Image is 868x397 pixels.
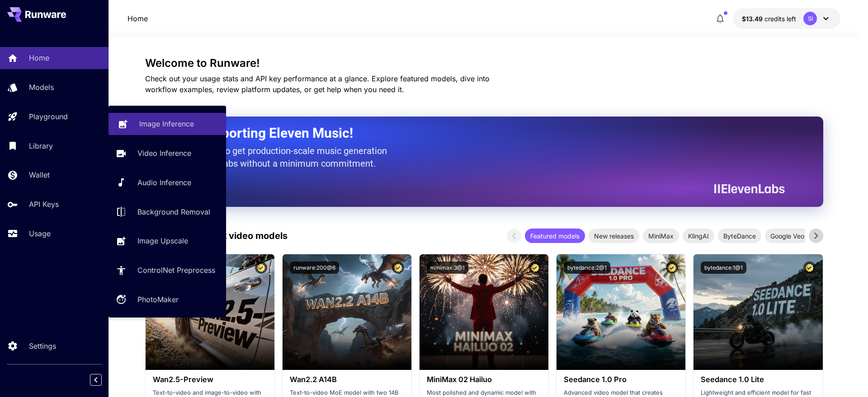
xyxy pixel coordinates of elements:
[29,341,56,351] p: Settings
[283,254,411,370] img: alt
[90,374,102,386] button: Collapse sidebar
[427,375,541,384] h3: MiniMax 02 Hailuo
[290,375,404,384] h3: Wan2.2 A14B
[733,8,840,29] button: $13.4886
[290,262,339,274] button: runware:200@6
[97,372,108,388] div: Collapse sidebar
[557,254,685,370] img: alt
[29,228,51,239] p: Usage
[137,177,191,188] p: Audio Inference
[718,231,761,241] span: ByteDance
[255,262,267,274] button: Certified Model – Vetted for best performance and includes a commercial license.
[29,140,53,151] p: Library
[420,254,548,370] img: alt
[108,230,226,252] a: Image Upscale
[108,201,226,223] a: Background Removal
[137,235,188,246] p: Image Upscale
[108,289,226,311] a: PhotoMaker
[525,231,585,241] span: Featured models
[145,74,490,94] span: Check out your usage stats and API key performance at a glance. Explore featured models, dive int...
[137,206,210,217] p: Background Removal
[589,231,639,241] span: New releases
[168,125,778,142] h2: Now Supporting Eleven Music!
[137,148,191,159] p: Video Inference
[29,169,50,180] p: Wallet
[137,265,215,276] p: ControlNet Preprocess
[643,231,679,241] span: MiniMax
[139,118,194,129] p: Image Inference
[765,231,810,241] span: Google Veo
[29,52,49,63] p: Home
[29,82,54,93] p: Models
[168,145,394,170] p: The only way to get production-scale music generation from Eleven Labs without a minimum commitment.
[701,375,815,384] h3: Seedance 1.0 Lite
[108,259,226,281] a: ControlNet Preprocess
[127,13,148,24] nav: breadcrumb
[701,262,746,274] button: bytedance:1@1
[29,199,59,210] p: API Keys
[803,262,816,274] button: Certified Model – Vetted for best performance and includes a commercial license.
[108,172,226,194] a: Audio Inference
[427,262,468,274] button: minimax:3@1
[145,57,823,70] h3: Welcome to Runware!
[693,254,822,370] img: alt
[127,13,148,24] p: Home
[29,111,68,122] p: Playground
[392,262,404,274] button: Certified Model – Vetted for best performance and includes a commercial license.
[153,375,267,384] h3: Wan2.5-Preview
[764,15,796,23] span: credits left
[803,12,817,25] div: SI
[108,142,226,164] a: Video Inference
[108,113,226,135] a: Image Inference
[529,262,541,274] button: Certified Model – Vetted for best performance and includes a commercial license.
[137,294,179,305] p: PhotoMaker
[683,231,714,241] span: KlingAI
[742,15,764,23] span: $13.49
[564,262,610,274] button: bytedance:2@1
[742,14,796,23] div: $13.4886
[564,375,678,384] h3: Seedance 1.0 Pro
[666,262,678,274] button: Certified Model – Vetted for best performance and includes a commercial license.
